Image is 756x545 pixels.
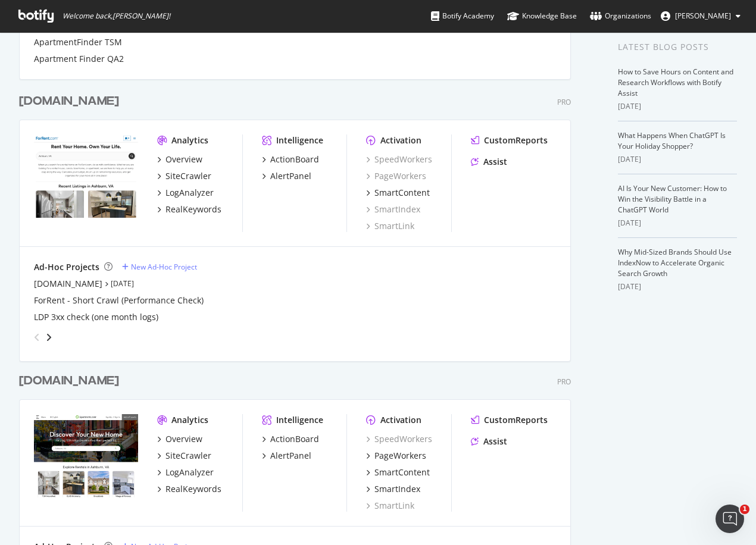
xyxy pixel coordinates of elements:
[380,414,421,426] div: Activation
[157,154,202,165] a: Overview
[34,278,102,290] a: [DOMAIN_NAME]
[165,170,211,182] div: SiteCrawler
[557,97,571,107] div: Pro
[165,483,221,495] div: RealKeywords
[431,10,494,22] div: Botify Academy
[618,218,737,228] div: [DATE]
[366,187,430,199] a: SmartContent
[262,450,311,462] a: AlertPanel
[380,134,421,146] div: Activation
[618,130,726,151] a: What Happens When ChatGPT Is Your Holiday Shopper?
[366,466,430,478] a: SmartContent
[157,203,221,215] a: RealKeywords
[675,11,731,21] span: Emma Robinson
[483,156,507,168] div: Assist
[276,134,323,146] div: Intelligence
[618,67,733,98] a: How to Save Hours on Content and Research Workflows with Botify Assist
[19,93,119,110] div: [DOMAIN_NAME]
[366,220,414,232] a: SmartLink
[34,295,204,306] a: ForRent - Short Crawl (Performance Check)
[165,203,221,215] div: RealKeywords
[471,156,507,168] a: Assist
[590,10,651,22] div: Organizations
[374,483,420,495] div: SmartIndex
[366,154,432,165] a: SpeedWorkers
[374,466,430,478] div: SmartContent
[366,170,426,182] a: PageWorkers
[366,500,414,512] a: SmartLink
[618,40,737,54] div: Latest Blog Posts
[29,328,45,347] div: angle-left
[471,134,548,146] a: CustomReports
[34,261,99,273] div: Ad-Hoc Projects
[262,154,319,165] a: ActionBoard
[165,450,211,462] div: SiteCrawler
[618,281,737,292] div: [DATE]
[171,414,208,426] div: Analytics
[276,414,323,426] div: Intelligence
[471,436,507,447] a: Assist
[374,450,426,462] div: PageWorkers
[262,170,311,182] a: AlertPanel
[131,262,197,272] div: New Ad-Hoc Project
[651,7,750,26] button: [PERSON_NAME]
[165,154,202,165] div: Overview
[34,311,158,323] a: LDP 3xx check (one month logs)
[618,154,737,165] div: [DATE]
[157,466,214,478] a: LogAnalyzer
[366,450,426,462] a: PageWorkers
[63,11,170,21] span: Welcome back, [PERSON_NAME] !
[471,414,548,426] a: CustomReports
[165,433,202,445] div: Overview
[618,183,727,215] a: AI Is Your New Customer: How to Win the Visibility Battle in a ChatGPT World
[165,187,214,199] div: LogAnalyzer
[157,433,202,445] a: Overview
[270,433,319,445] div: ActionBoard
[165,466,214,478] div: LogAnalyzer
[366,483,420,495] a: SmartIndex
[34,134,138,218] img: forrent.com
[740,505,749,514] span: 1
[618,247,732,278] a: Why Mid-Sized Brands Should Use IndexNow to Accelerate Organic Search Growth
[484,134,548,146] div: CustomReports
[366,203,420,215] a: SmartIndex
[34,414,138,497] img: apartments.com
[374,187,430,199] div: SmartContent
[19,372,124,390] a: [DOMAIN_NAME]
[157,450,211,462] a: SiteCrawler
[270,154,319,165] div: ActionBoard
[366,433,432,445] a: SpeedWorkers
[171,134,208,146] div: Analytics
[157,187,214,199] a: LogAnalyzer
[19,372,119,390] div: [DOMAIN_NAME]
[270,450,311,462] div: AlertPanel
[270,170,311,182] div: AlertPanel
[122,262,197,272] a: New Ad-Hoc Project
[19,93,124,110] a: [DOMAIN_NAME]
[157,483,221,495] a: RealKeywords
[557,377,571,387] div: Pro
[484,414,548,426] div: CustomReports
[618,101,737,112] div: [DATE]
[716,505,744,533] iframe: Intercom live chat
[483,436,507,447] div: Assist
[111,278,134,289] a: [DATE]
[34,36,122,48] a: ApartmentFinder TSM
[157,170,211,182] a: SiteCrawler
[45,331,53,343] div: angle-right
[262,433,319,445] a: ActionBoard
[507,10,577,22] div: Knowledge Base
[34,53,124,65] a: Apartment Finder QA2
